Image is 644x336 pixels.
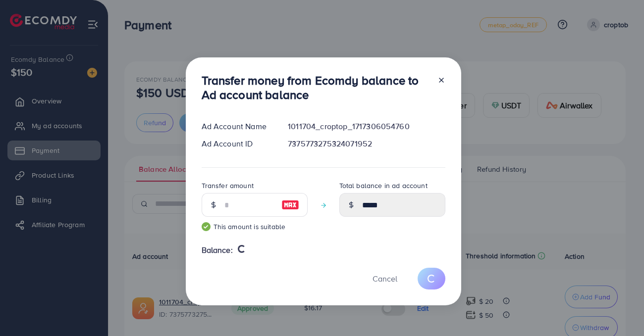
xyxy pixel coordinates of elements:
div: 1011704_croptop_1717306054760 [280,121,453,132]
div: 7375773275324071952 [280,138,453,149]
label: Total balance in ad account [339,181,428,191]
label: Transfer amount [202,181,254,191]
span: Balance: [202,244,233,256]
img: image [281,199,299,211]
span: Cancel [373,273,397,284]
iframe: Chat [602,291,637,329]
img: guide [202,222,211,231]
small: This amount is suitable [202,222,308,232]
div: Ad Account ID [194,138,280,149]
div: Ad Account Name [194,121,280,132]
h3: Transfer money from Ecomdy balance to Ad account balance [202,73,429,102]
button: Cancel [360,268,410,289]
